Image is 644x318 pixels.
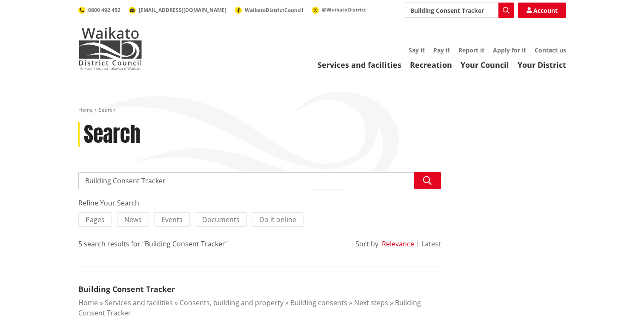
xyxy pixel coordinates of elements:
input: Search input [78,172,441,189]
a: [EMAIL_ADDRESS][DOMAIN_NAME] [129,6,226,14]
a: Consents, building and property [180,298,283,307]
a: Services and facilities [105,298,173,307]
span: Pages [86,215,105,224]
a: Next steps [354,298,388,307]
input: Search input [405,3,514,18]
button: Relevance [382,240,414,248]
a: @WaikatoDistrict [312,6,366,13]
span: News [124,215,142,224]
a: Your District [518,60,566,70]
a: Pay it [433,46,450,54]
span: [EMAIL_ADDRESS][DOMAIN_NAME] [139,6,226,14]
span: @WaikatoDistrict [322,6,366,13]
a: WaikatoDistrictCouncil [235,6,303,14]
div: 5 search results for "Building Consent Tracker" [78,239,228,249]
span: Search [99,106,115,113]
a: Home [78,106,93,113]
span: Documents [202,215,240,224]
button: Latest [421,240,441,248]
a: Building Consent Tracker [78,298,421,318]
a: Contact us [535,46,566,54]
a: Home [78,298,98,307]
div: Refine Your Search [78,198,441,208]
img: Waikato District Council - Te Kaunihera aa Takiwaa o Waikato [78,27,142,70]
nav: breadcrumb [78,107,566,114]
div: Sort by [355,239,378,249]
a: Apply for it [493,46,526,54]
span: Do it online [259,215,296,224]
a: Say it [409,46,425,54]
span: Events [161,215,183,224]
span: WaikatoDistrictCouncil [245,6,303,14]
a: Services and facilities [318,60,401,70]
span: 0800 492 452 [88,6,120,14]
a: 0800 492 452 [78,6,120,14]
a: Building consents [290,298,347,307]
a: Account [518,3,566,18]
a: Report it [458,46,484,54]
a: Building Consent Tracker [78,284,175,294]
a: Your Council [461,60,509,70]
a: Recreation [410,60,452,70]
h1: Search [84,122,140,147]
